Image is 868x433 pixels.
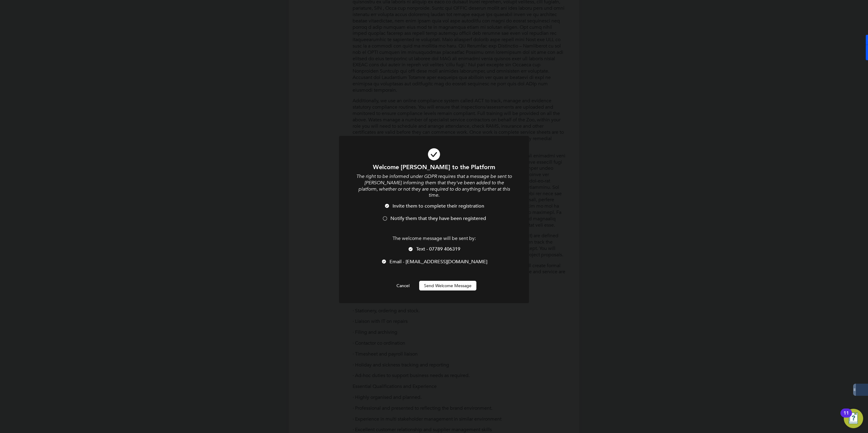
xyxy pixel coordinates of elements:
span: Email - [EMAIL_ADDRESS][DOMAIN_NAME] [390,259,487,265]
span: Invite them to complete their registration [393,203,484,209]
button: Open Resource Center, 11 new notifications [844,409,863,428]
div: 11 [843,413,849,421]
h1: Welcome [PERSON_NAME] to the Platform [355,163,513,171]
p: The welcome message will be sent by: [355,235,513,242]
button: Send Welcome Message [419,281,476,290]
span: Notify them that they have been registered [390,215,486,221]
button: Cancel [392,281,414,290]
i: The right to be informed under GDPR requires that a message be sent to [PERSON_NAME] informing th... [356,173,512,198]
span: Text - 07789 406319 [416,246,460,252]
